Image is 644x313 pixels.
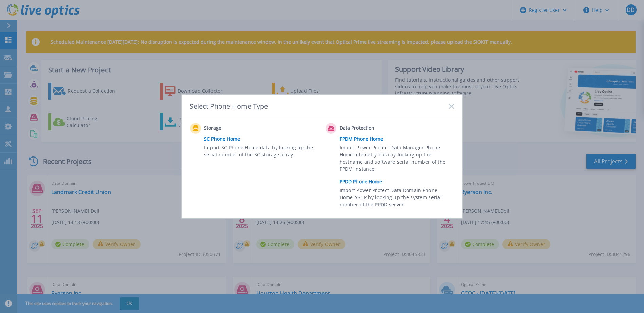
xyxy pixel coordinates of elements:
[204,124,272,132] span: Storage
[339,124,407,132] span: Data Protection
[204,144,317,160] span: Import SC Phone Home data by looking up the serial number of the SC storage array.
[339,144,453,175] span: Import Power Protect Data Manager Phone Home telemetry data by looking up the hostname and softwa...
[190,102,269,111] div: Select Phone Home Type
[204,134,322,144] a: SC Phone Home
[339,176,458,187] a: PPDD Phone Home
[339,187,453,210] span: Import Power Protect Data Domain Phone Home ASUP by looking up the system serial number of the PP...
[339,134,458,144] a: PPDM Phone Home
